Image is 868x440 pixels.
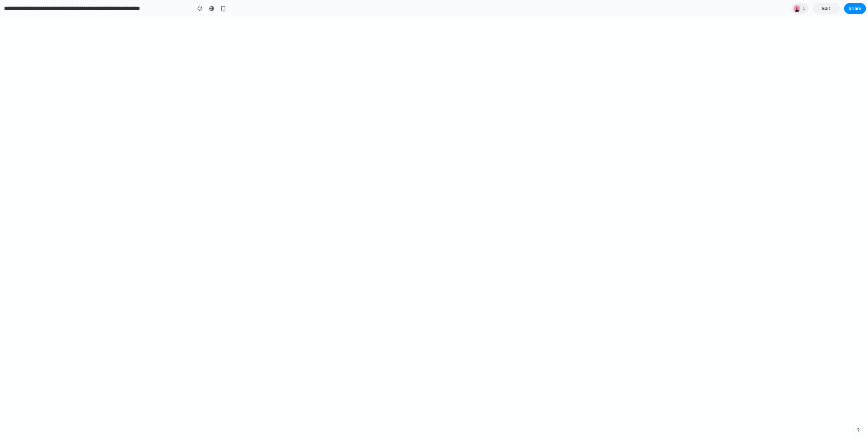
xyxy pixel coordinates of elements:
button: Share [844,3,866,14]
div: 1 [791,3,809,14]
a: Edit [813,3,840,14]
span: Share [849,5,862,12]
span: 1 [802,5,807,12]
span: Edit [822,5,830,12]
